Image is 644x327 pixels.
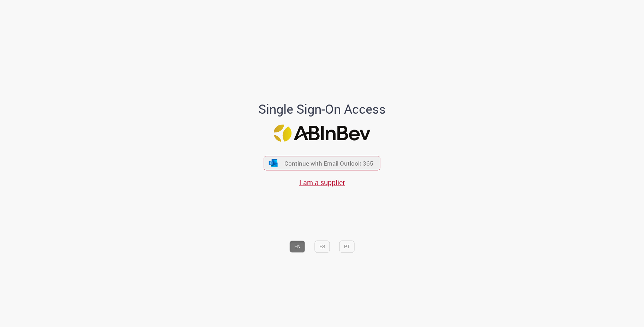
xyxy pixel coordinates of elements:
span: Continue with Email Outlook 365 [284,159,373,167]
button: ES [315,240,330,252]
h1: Single Sign-On Access [224,102,420,116]
img: ícone Azure/Microsoft 360 [268,159,278,167]
button: ícone Azure/Microsoft 360 Continue with Email Outlook 365 [264,156,380,170]
img: Logo ABInBev [274,125,371,142]
button: EN [290,240,305,252]
a: I am a supplier [299,178,345,187]
button: PT [339,240,355,252]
